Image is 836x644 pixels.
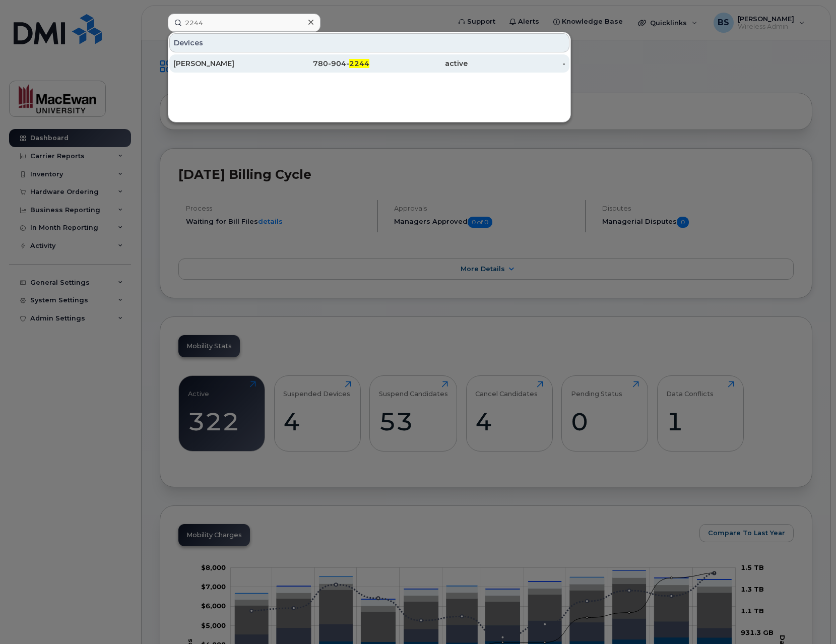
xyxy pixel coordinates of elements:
a: [PERSON_NAME]780-904-2244active- [169,54,569,73]
div: 780-904- [272,58,370,69]
span: 2244 [349,59,369,68]
div: - [468,58,566,69]
div: Devices [169,33,569,52]
div: active [369,58,468,69]
div: [PERSON_NAME] [173,58,272,69]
